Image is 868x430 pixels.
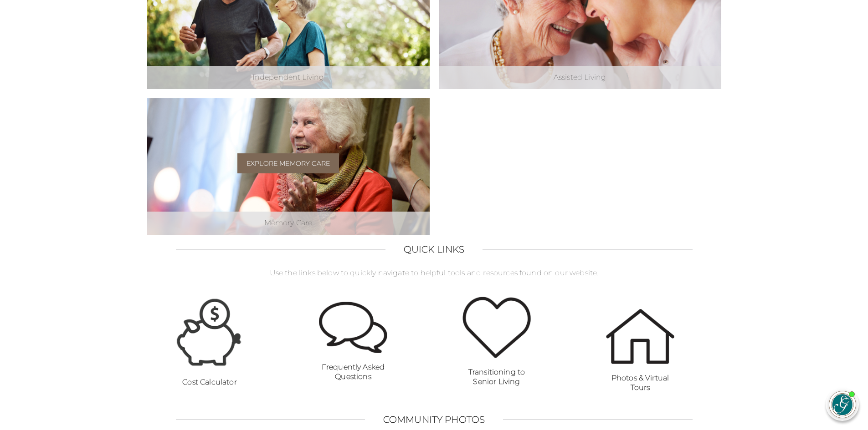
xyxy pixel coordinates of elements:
[291,302,416,382] a: Frequently Asked Questions Frequently Asked Questions
[319,302,387,354] img: Frequently Asked Questions
[468,368,525,386] strong: Transitioning to Senior Living
[462,297,531,359] img: Transitioning to Senior Living
[578,309,703,393] a: Photos & Virtual Tours Photos & Virtual Tours
[147,212,430,235] div: Memory Care
[147,66,430,89] div: Independent Living
[322,363,385,381] strong: Frequently Asked Questions
[182,378,236,386] strong: Cost Calculator
[237,153,339,173] a: Explore Memory Care
[829,391,856,418] img: avatar
[404,244,465,255] h2: Quick Links
[611,374,669,392] strong: Photos & Virtual Tours
[147,268,721,278] p: Use the links below to quickly navigate to helpful tools and resources found on our website.
[175,296,244,368] img: Cost Calculator
[688,185,859,379] iframe: iframe
[606,309,674,364] img: Photos & Virtual Tours
[439,66,721,89] div: Assisted Living
[434,297,560,387] a: Transitioning to Senior Living Transitioning to Senior Living
[383,414,485,425] h2: Community Photos
[147,296,272,387] a: Cost Calculator Cost Calculator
